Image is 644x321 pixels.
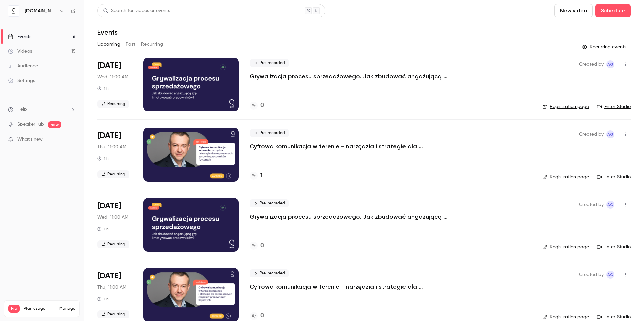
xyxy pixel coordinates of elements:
[97,214,128,221] span: Wed, 11:00 AM
[8,48,32,55] div: Videos
[250,199,289,207] span: Pre-recorded
[97,296,109,302] div: 1 h
[97,284,126,291] span: Thu, 11:00 AM
[250,101,264,110] a: 0
[8,33,31,40] div: Events
[597,314,631,320] a: Enter Studio
[542,314,589,320] a: Registration page
[97,58,132,111] div: Sep 24 Wed, 11:00 AM (Europe/Warsaw)
[97,240,129,248] span: Recurring
[97,128,132,181] div: Sep 25 Thu, 11:00 AM (Europe/Warsaw)
[24,306,55,311] span: Plan usage
[250,142,451,150] a: Cyfrowa komunikacja w terenie - narzędzia i strategie dla rozproszonych zespołów pracowników fizy...
[250,269,289,277] span: Pre-recorded
[141,39,163,50] button: Recurring
[542,103,589,110] a: Registration page
[579,60,604,68] span: Created by
[606,130,614,138] span: Aleksandra Grabarska
[597,103,631,110] a: Enter Studio
[8,63,38,69] div: Audience
[8,305,20,313] span: Pro
[250,72,451,80] a: Grywalizacja procesu sprzedażowego. Jak zbudować angażującą grę i motywować pracowników?
[260,241,264,250] h4: 0
[597,244,631,250] a: Enter Studio
[97,100,129,108] span: Recurring
[606,271,614,279] span: Aleksandra Grabarska
[250,59,289,67] span: Pre-recorded
[250,283,451,291] a: Cyfrowa komunikacja w terenie - narzędzia i strategie dla rozproszonych zespołów pracowników fizy...
[8,6,19,16] img: quico.io
[97,201,121,211] span: [DATE]
[68,137,76,143] iframe: Noticeable Trigger
[607,201,613,209] span: AG
[97,226,109,232] div: 1 h
[17,121,44,128] a: SpeakerHub
[595,4,631,17] button: Schedule
[597,174,631,180] a: Enter Studio
[97,198,132,252] div: Oct 1 Wed, 11:00 AM (Europe/Warsaw)
[607,271,613,279] span: AG
[48,121,61,128] span: new
[606,60,614,68] span: Aleksandra Grabarska
[97,74,128,80] span: Wed, 11:00 AM
[8,77,35,84] div: Settings
[250,311,264,320] a: 0
[554,4,593,17] button: New video
[607,130,613,138] span: AG
[59,306,75,311] a: Manage
[25,8,56,14] h6: [DOMAIN_NAME]
[250,129,289,137] span: Pre-recorded
[579,201,604,209] span: Created by
[97,170,129,178] span: Recurring
[579,42,631,52] button: Recurring events
[17,106,27,113] span: Help
[542,174,589,180] a: Registration page
[250,241,264,250] a: 0
[97,86,109,91] div: 1 h
[97,156,109,161] div: 1 h
[97,130,121,141] span: [DATE]
[126,39,136,50] button: Past
[17,136,43,143] span: What's new
[260,171,263,180] h4: 1
[250,171,263,180] a: 1
[579,271,604,279] span: Created by
[97,144,126,150] span: Thu, 11:00 AM
[97,271,121,281] span: [DATE]
[97,28,118,36] h1: Events
[97,39,120,50] button: Upcoming
[542,244,589,250] a: Registration page
[250,213,451,221] a: Grywalizacja procesu sprzedażowego. Jak zbudować angażującą grę i motywować pracowników?
[579,130,604,138] span: Created by
[607,60,613,68] span: AG
[8,106,76,113] li: help-dropdown-opener
[103,7,170,14] div: Search for videos or events
[97,310,129,318] span: Recurring
[260,311,264,320] h4: 0
[606,201,614,209] span: Aleksandra Grabarska
[97,60,121,71] span: [DATE]
[260,101,264,110] h4: 0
